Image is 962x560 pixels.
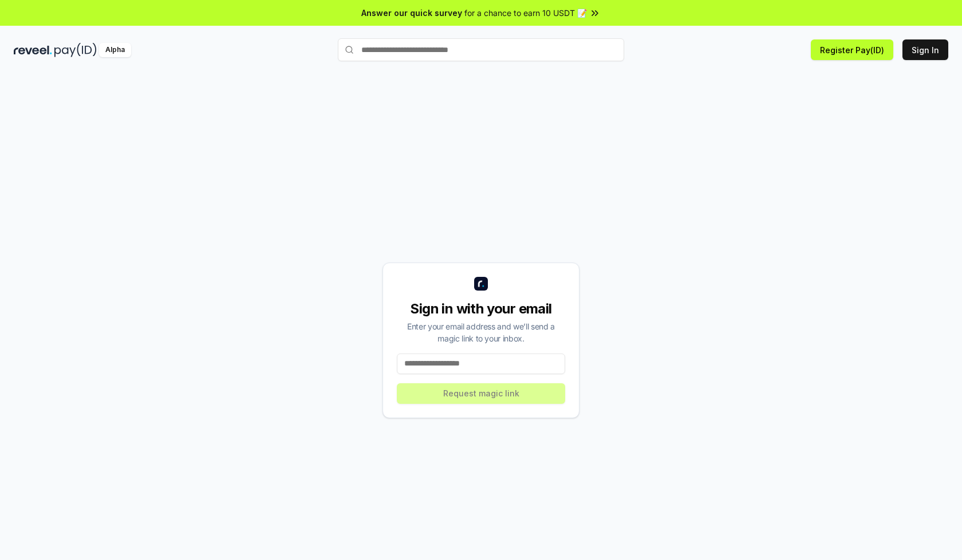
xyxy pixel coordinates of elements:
img: reveel_dark [14,43,52,57]
img: pay_id [54,43,97,57]
div: Alpha [99,43,131,57]
button: Sign In [902,39,948,60]
span: Answer our quick survey [361,7,462,19]
img: logo_small [474,277,488,291]
span: for a chance to earn 10 USDT 📝 [464,7,587,19]
div: Sign in with your email [397,300,565,318]
button: Register Pay(ID) [811,39,893,60]
div: Enter your email address and we’ll send a magic link to your inbox. [397,320,565,344]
